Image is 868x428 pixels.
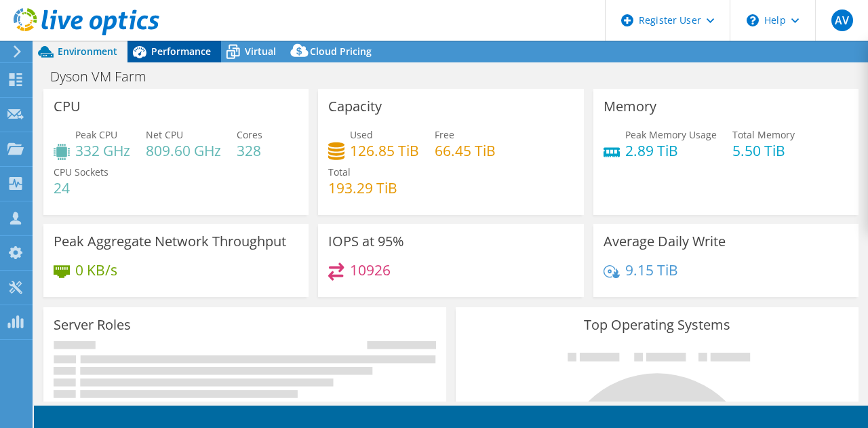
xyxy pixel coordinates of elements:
h4: 332 GHz [75,143,130,158]
span: Peak CPU [75,128,117,141]
h1: Dyson VM Farm [44,69,167,84]
span: Free [435,128,454,141]
h3: Top Operating Systems [466,317,848,332]
span: Environment [58,45,117,58]
h3: Capacity [328,99,382,114]
span: Virtual [245,45,276,58]
span: AV [831,9,853,31]
h3: Average Daily Write [604,234,726,249]
span: Cores [237,128,262,141]
h4: 126.85 TiB [350,143,419,158]
h3: Memory [604,99,656,114]
h4: 0 KB/s [75,262,117,277]
h4: 328 [237,143,262,158]
h4: 5.50 TiB [732,143,795,158]
h4: 2.89 TiB [625,143,717,158]
h4: 809.60 GHz [146,143,221,158]
span: Total [328,166,351,178]
span: Used [350,128,373,141]
span: Net CPU [146,128,183,141]
h3: Peak Aggregate Network Throughput [54,234,286,249]
h4: 193.29 TiB [328,180,397,195]
h4: 9.15 TiB [625,262,678,277]
svg: \n [747,14,759,26]
span: Performance [151,45,211,58]
h3: IOPS at 95% [328,234,404,249]
h4: 10926 [350,262,391,277]
span: Total Memory [732,128,795,141]
h3: CPU [54,99,81,114]
span: CPU Sockets [54,166,108,178]
span: Peak Memory Usage [625,128,717,141]
h4: 66.45 TiB [435,143,496,158]
span: Cloud Pricing [310,45,372,58]
h3: Server Roles [54,317,131,332]
h4: 24 [54,180,108,195]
